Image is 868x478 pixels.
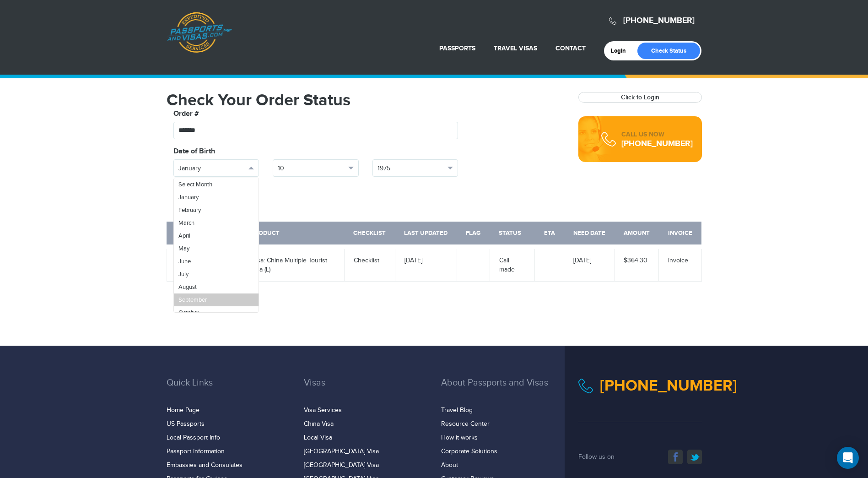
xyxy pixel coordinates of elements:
th: ETA [535,222,564,247]
span: Follow us on [578,453,615,461]
a: Passports & [DOMAIN_NAME] [167,12,232,53]
a: Contact [555,44,586,52]
a: US Passports [167,420,205,428]
a: Home Page [167,407,199,414]
a: Visa Services [304,407,342,414]
a: Travel Blog [441,407,473,414]
a: Checklist [354,257,379,264]
span: October [178,309,199,316]
h3: Visas [304,378,427,402]
a: Check Status [637,43,700,59]
th: Invoice [659,222,701,247]
div: CALL US NOW [621,130,693,139]
div: Open Intercom Messenger [837,447,859,469]
span: September [178,296,207,304]
td: [DATE] [564,247,615,282]
th: Flag [457,222,490,247]
th: Order Number [167,222,242,247]
button: January [173,159,259,177]
span: April [178,232,190,239]
span: June [178,258,191,265]
div: [PHONE_NUMBER] [621,139,693,148]
td: Visa: China Multiple Tourist visa (L) [242,247,344,282]
a: Click to Login [621,93,659,101]
a: Resource Center [441,420,490,428]
a: Travel Visas [494,44,537,52]
h3: About Passports and Visas [441,378,565,402]
span: February [178,206,201,214]
a: Embassies and Consulates [167,462,243,469]
span: July [178,271,189,278]
td: $364.30 [615,247,659,282]
label: Date of Birth [173,146,215,157]
a: Local Visa [304,434,332,441]
th: Amount [615,222,659,247]
th: Checklist [344,222,395,247]
span: January [178,194,199,201]
a: About [441,462,458,469]
th: Last Updated [395,222,457,247]
th: Need Date [564,222,615,247]
span: 10 [278,164,345,173]
th: Product [242,222,344,247]
td: [DATE] [395,247,457,282]
a: Invoice [668,257,688,264]
th: Status [490,222,535,247]
button: 10 [273,159,359,177]
a: Local Passport Info [167,434,220,441]
a: [PHONE_NUMBER] [600,376,737,395]
a: [GEOGRAPHIC_DATA] Visa [304,448,379,455]
a: How it works [441,434,478,441]
a: [GEOGRAPHIC_DATA] Visa [304,462,379,469]
a: Corporate Solutions [441,448,497,455]
span: March [178,219,194,227]
span: January [178,164,246,173]
label: Order # [173,109,199,119]
span: August [178,283,197,291]
td: Call made [490,247,535,282]
a: China Visa [304,420,334,428]
h1: Check Your Order Status [167,92,565,109]
span: 1975 [377,164,445,173]
a: Passport Information [167,448,225,455]
a: Login [611,47,632,54]
span: Select Month [178,181,212,188]
a: Passports [439,44,475,52]
a: facebook [668,450,683,464]
a: [PHONE_NUMBER] [623,16,695,26]
button: 1975 [372,159,458,177]
h3: Quick Links [167,378,290,402]
span: May [178,245,189,252]
a: twitter [687,450,702,464]
td: #2842809/3236547 [167,247,242,282]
